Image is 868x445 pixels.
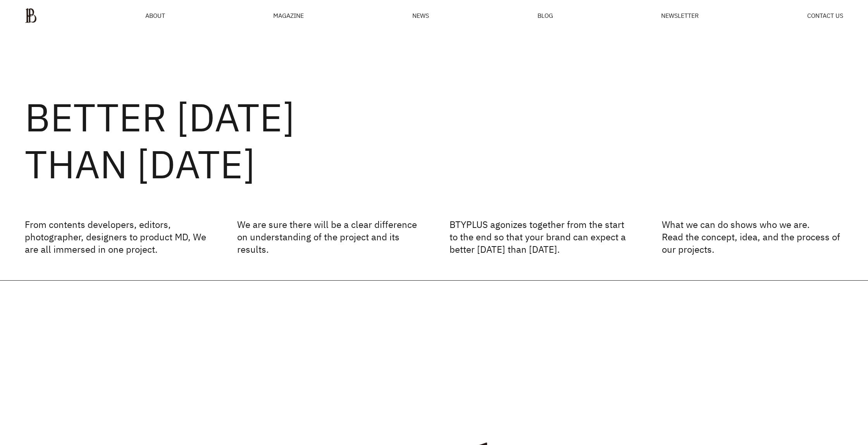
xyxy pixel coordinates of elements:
[237,218,418,255] p: We are sure there will be a clear difference on understanding of the project and its results.
[25,8,37,23] img: ba379d5522eb3.png
[273,12,304,19] div: MAGAZINE
[25,93,843,187] h2: BETTER [DATE] THAN [DATE]
[662,218,843,255] p: What we can do shows who we are. Read the concept, idea, and the process of our projects.
[537,12,553,19] a: BLOG
[661,12,699,19] a: NEWSLETTER
[412,12,429,19] a: NEWS
[145,12,165,19] a: ABOUT
[449,218,631,255] p: BTYPLUS agonizes together from the start to the end so that your brand can expect a better [DATE]...
[807,12,843,19] a: CONTACT US
[25,218,206,255] p: From contents developers, editors, photographer, designers to product MD, We are all immersed in ...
